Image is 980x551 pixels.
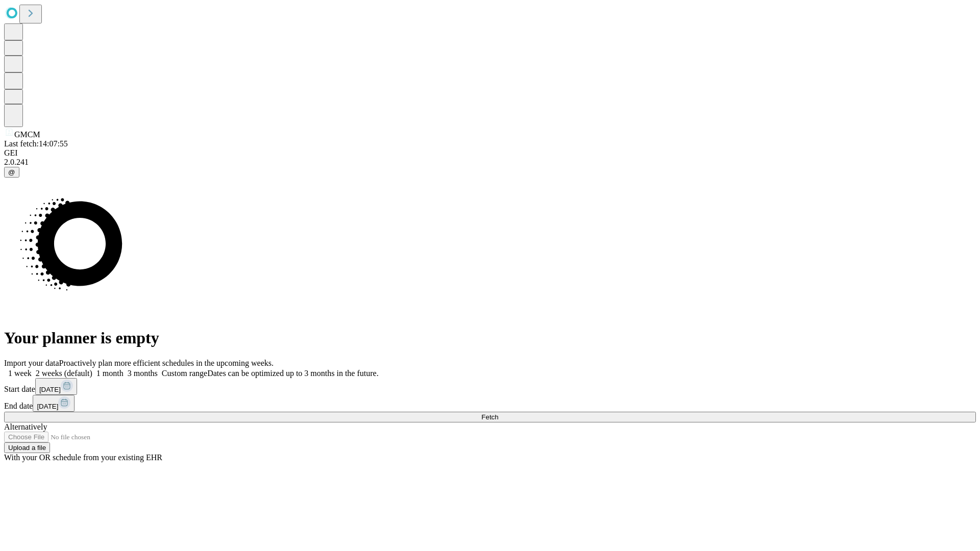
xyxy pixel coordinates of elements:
[33,395,75,412] button: [DATE]
[4,329,976,347] h1: Your planner is empty
[14,130,40,139] span: GMCM
[4,167,19,178] button: @
[96,369,124,378] span: 1 month
[36,369,92,378] span: 2 weeks (default)
[4,422,47,431] span: Alternatively
[4,412,976,422] button: Fetch
[4,378,976,395] div: Start date
[39,386,61,393] span: [DATE]
[4,139,68,148] span: Last fetch: 14:07:55
[35,378,77,395] button: [DATE]
[207,369,378,378] span: Dates can be optimized up to 3 months in the future.
[37,403,58,410] span: [DATE]
[4,442,50,453] button: Upload a file
[4,158,976,167] div: 2.0.241
[481,413,498,421] span: Fetch
[162,369,207,378] span: Custom range
[4,359,59,367] span: Import your data
[4,148,976,158] div: GEI
[4,395,976,412] div: End date
[8,168,15,176] span: @
[8,369,32,378] span: 1 week
[128,369,158,378] span: 3 months
[59,359,274,367] span: Proactively plan more efficient schedules in the upcoming weeks.
[4,453,162,462] span: With your OR schedule from your existing EHR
